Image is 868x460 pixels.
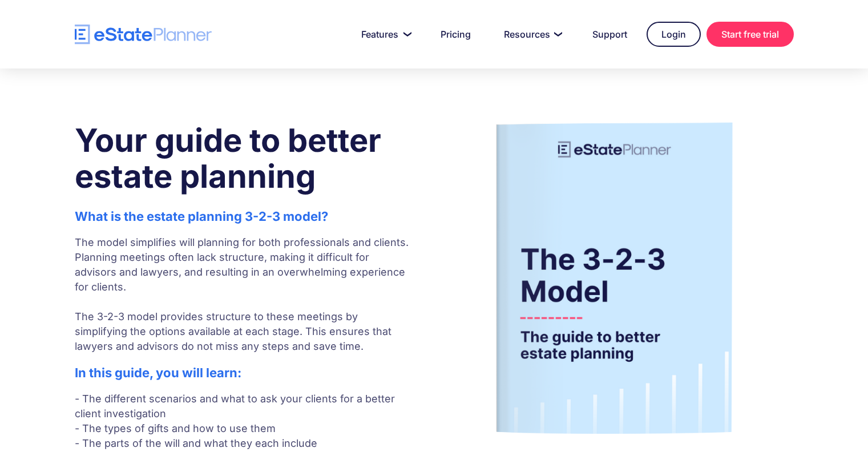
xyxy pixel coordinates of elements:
[647,22,701,47] a: Login
[75,121,381,196] strong: Your guide to better estate planning
[75,235,413,354] p: The model simplifies will planning for both professionals and clients. Planning meetings often la...
[579,23,641,46] a: Support
[75,392,413,451] p: - The different scenarios and what to ask your clients for a better client investigation - The ty...
[490,23,573,46] a: Resources
[75,365,413,380] h2: In this guide, you will learn:
[706,22,794,47] a: Start free trial
[348,23,421,46] a: Features
[427,23,485,46] a: Pricing
[75,209,413,224] h2: What is the estate planning 3-2-3 model?
[75,25,212,45] a: home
